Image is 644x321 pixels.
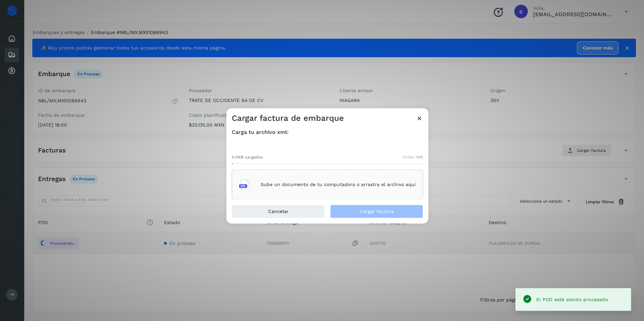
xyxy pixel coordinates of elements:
[268,209,289,214] span: Cancelar
[360,209,394,214] span: Cargar factura
[232,205,325,218] button: Cancelar
[536,297,608,302] span: El POD está siendo procesado
[232,113,344,123] h3: Cargar factura de embarque
[232,129,423,135] h4: Carga tu archivo xml:
[403,154,423,160] span: límite 1MB
[330,205,423,218] button: Cargar factura
[261,182,416,187] p: Sube un documento de tu computadora o arrastra el archivo aquí
[232,154,263,160] span: 0.0KB cargados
